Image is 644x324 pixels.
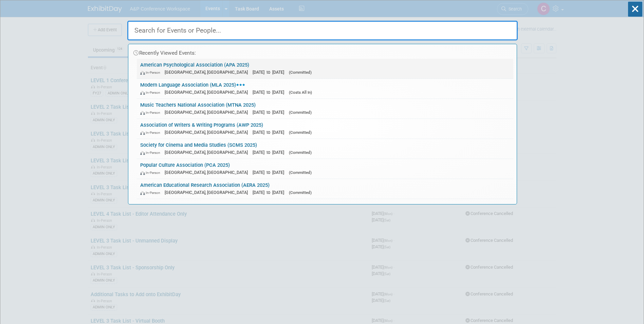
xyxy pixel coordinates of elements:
[137,179,513,199] a: American Educational Research Association (AERA 2025) In-Person [GEOGRAPHIC_DATA], [GEOGRAPHIC_DA...
[253,130,288,135] span: [DATE] to [DATE]
[140,70,163,75] span: In-Person
[132,44,513,59] div: Recently Viewed Events:
[253,150,288,155] span: [DATE] to [DATE]
[165,170,251,175] span: [GEOGRAPHIC_DATA], [GEOGRAPHIC_DATA]
[165,90,251,95] span: [GEOGRAPHIC_DATA], [GEOGRAPHIC_DATA]
[165,190,251,195] span: [GEOGRAPHIC_DATA], [GEOGRAPHIC_DATA]
[137,119,513,139] a: Association of Writers & Writing Programs (AWP 2025) In-Person [GEOGRAPHIC_DATA], [GEOGRAPHIC_DAT...
[140,90,163,95] span: In-Person
[253,190,288,195] span: [DATE] to [DATE]
[289,190,312,195] span: (Committed)
[253,170,288,175] span: [DATE] to [DATE]
[137,59,513,78] a: American Psychological Association (APA 2025) In-Person [GEOGRAPHIC_DATA], [GEOGRAPHIC_DATA] [DAT...
[289,110,312,115] span: (Committed)
[140,110,163,115] span: In-Person
[289,150,312,155] span: (Committed)
[253,70,288,75] span: [DATE] to [DATE]
[289,170,312,175] span: (Committed)
[140,191,163,195] span: In-Person
[289,130,312,135] span: (Committed)
[140,170,163,175] span: In-Person
[137,139,513,159] a: Society for Cinema and Media Studies (SCMS 2025) In-Person [GEOGRAPHIC_DATA], [GEOGRAPHIC_DATA] [...
[165,110,251,115] span: [GEOGRAPHIC_DATA], [GEOGRAPHIC_DATA]
[165,70,251,75] span: [GEOGRAPHIC_DATA], [GEOGRAPHIC_DATA]
[289,70,312,75] span: (Committed)
[137,99,513,119] a: Music Teachers National Association (MTNA 2025) In-Person [GEOGRAPHIC_DATA], [GEOGRAPHIC_DATA] [D...
[127,21,518,40] input: Search for Events or People...
[137,159,513,179] a: Popular Culture Association (PCA 2025) In-Person [GEOGRAPHIC_DATA], [GEOGRAPHIC_DATA] [DATE] to [...
[140,130,163,135] span: In-Person
[289,90,312,95] span: (Costs All In)
[165,130,251,135] span: [GEOGRAPHIC_DATA], [GEOGRAPHIC_DATA]
[140,150,163,155] span: In-Person
[165,150,251,155] span: [GEOGRAPHIC_DATA], [GEOGRAPHIC_DATA]
[137,79,513,98] a: Modern Language Association (MLA 2025) In-Person [GEOGRAPHIC_DATA], [GEOGRAPHIC_DATA] [DATE] to [...
[253,110,288,115] span: [DATE] to [DATE]
[253,90,288,95] span: [DATE] to [DATE]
